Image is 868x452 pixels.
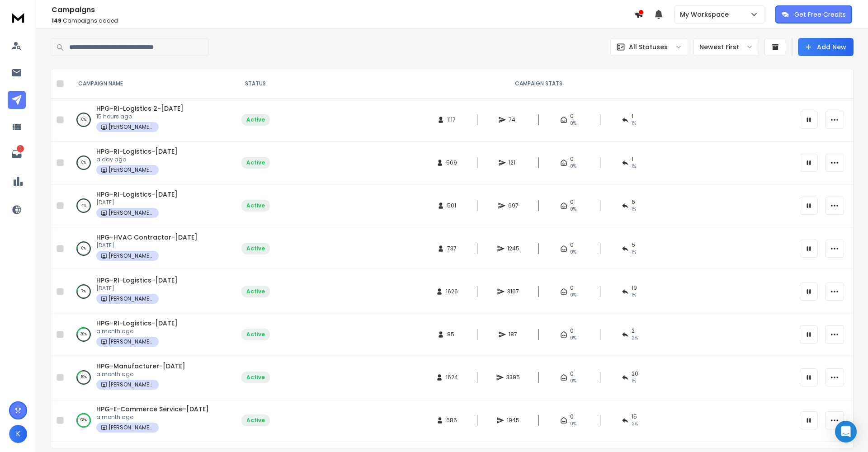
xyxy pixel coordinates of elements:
[96,328,178,335] p: a month ago
[96,156,178,163] p: a day ago
[96,104,184,113] a: HPG-RI-Logistics 2-[DATE]
[798,38,854,56] button: Add New
[96,285,178,292] p: [DATE]
[632,284,637,292] span: 19
[246,159,265,166] div: Active
[632,420,638,428] span: 2 %
[246,331,265,338] div: Active
[446,288,458,295] span: 1626
[693,38,759,56] button: Newest First
[96,199,178,206] p: [DATE]
[9,425,27,443] button: K
[835,421,857,443] div: Open Intercom Messenger
[96,405,209,414] a: HPG-E-Commerce Service-[DATE]
[96,242,198,249] p: [DATE]
[96,147,178,156] a: HPG-RI-Logistics-[DATE]
[67,69,228,99] th: CAMPAIGN NAME
[507,417,519,424] span: 1945
[509,116,518,123] span: 74
[96,319,178,328] a: HPG-RI-Logistics-[DATE]
[632,113,633,120] span: 1
[67,313,228,356] td: 30%HPG-RI-Logistics-[DATE]a month ago[PERSON_NAME] Property Group
[509,331,518,338] span: 187
[632,413,637,420] span: 15
[570,413,574,420] span: 0
[447,331,456,338] span: 85
[283,69,794,99] th: CAMPAIGN STATS
[96,371,185,378] p: a month ago
[632,370,638,377] span: 20
[9,9,27,26] img: logo
[570,377,576,385] span: 0%
[52,17,61,24] span: 149
[96,233,198,242] a: HPG-HVAC Contractor-[DATE]
[570,163,576,170] span: 0%
[632,155,633,163] span: 1
[81,115,86,124] p: 0 %
[96,362,185,371] span: HPG-Manufacturer-[DATE]
[246,116,265,123] div: Active
[570,327,574,334] span: 0
[67,184,228,227] td: 4%HPG-RI-Logistics-[DATE][DATE][PERSON_NAME] Property Group
[80,416,87,425] p: 98 %
[228,69,283,99] th: STATUS
[507,288,519,295] span: 3167
[67,141,228,184] td: 0%HPG-RI-Logistics-[DATE]a day ago[PERSON_NAME] Property Group
[570,113,574,120] span: 0
[632,377,636,385] span: 1 %
[680,10,732,19] p: My Workspace
[52,5,634,15] h1: Campaigns
[96,113,184,120] p: 15 hours ago
[570,206,576,213] span: 0%
[447,116,456,123] span: 1117
[446,374,458,381] span: 1624
[67,227,228,270] td: 6%HPG-HVAC Contractor-[DATE][DATE][PERSON_NAME] Property Group
[96,276,178,285] a: HPG-RI-Logistics-[DATE]
[570,370,574,377] span: 0
[447,245,457,252] span: 737
[246,202,265,209] div: Active
[632,163,636,170] span: 1 %
[570,155,574,163] span: 0
[81,373,87,382] p: 19 %
[632,249,636,256] span: 1 %
[81,158,86,167] p: 0 %
[775,5,852,24] button: Get Free Credits
[632,241,635,249] span: 5
[67,399,228,442] td: 98%HPG-E-Commerce Service-[DATE]a month ago[PERSON_NAME] Property Group
[570,292,576,299] span: 0%
[507,245,519,252] span: 1245
[632,120,636,127] span: 1 %
[570,284,574,292] span: 0
[508,202,519,209] span: 697
[506,374,520,381] span: 3395
[108,123,154,131] p: [PERSON_NAME] Property Group
[446,159,457,166] span: 569
[632,334,638,342] span: 2 %
[81,244,86,253] p: 6 %
[570,249,576,256] span: 0%
[96,414,209,421] p: a month ago
[108,424,154,431] p: [PERSON_NAME] Property Group
[67,99,228,141] td: 0%HPG-RI-Logistics 2-[DATE]15 hours ago[PERSON_NAME] Property Group
[570,241,574,249] span: 0
[108,252,154,259] p: [PERSON_NAME] Property Group
[570,420,576,428] span: 0%
[96,190,178,199] a: HPG-RI-Logistics-[DATE]
[108,209,154,217] p: [PERSON_NAME] Property Group
[446,417,457,424] span: 686
[246,374,265,381] div: Active
[108,338,154,345] p: [PERSON_NAME] Property Group
[108,381,154,388] p: [PERSON_NAME] Property Group
[108,295,154,302] p: [PERSON_NAME] Property Group
[81,201,86,210] p: 4 %
[632,206,636,213] span: 1 %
